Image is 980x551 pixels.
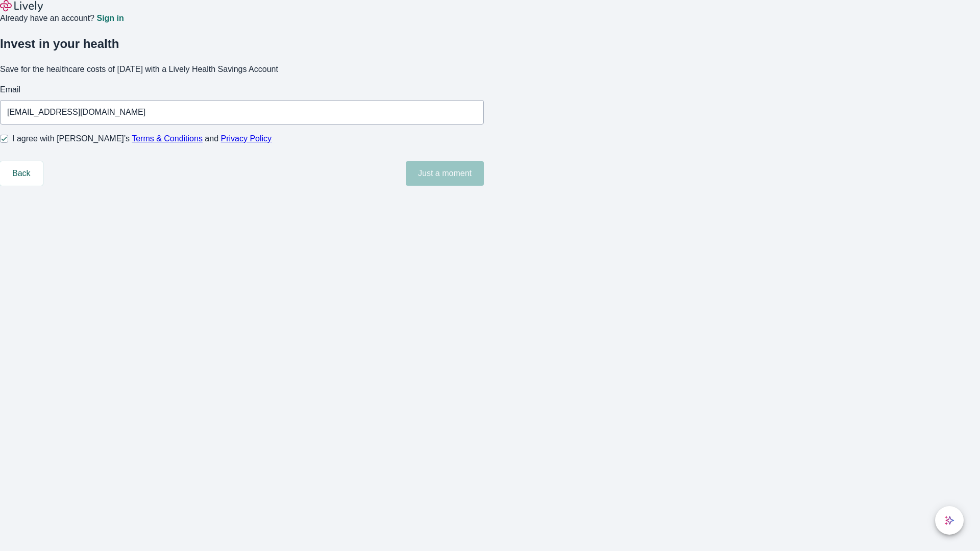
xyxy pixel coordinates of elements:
span: I agree with [PERSON_NAME]’s and [12,133,272,145]
a: Privacy Policy [221,134,272,143]
a: Terms & Conditions [132,134,203,143]
svg: Lively AI Assistant [944,515,954,525]
a: Sign in [96,14,124,22]
button: chat [935,506,964,535]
